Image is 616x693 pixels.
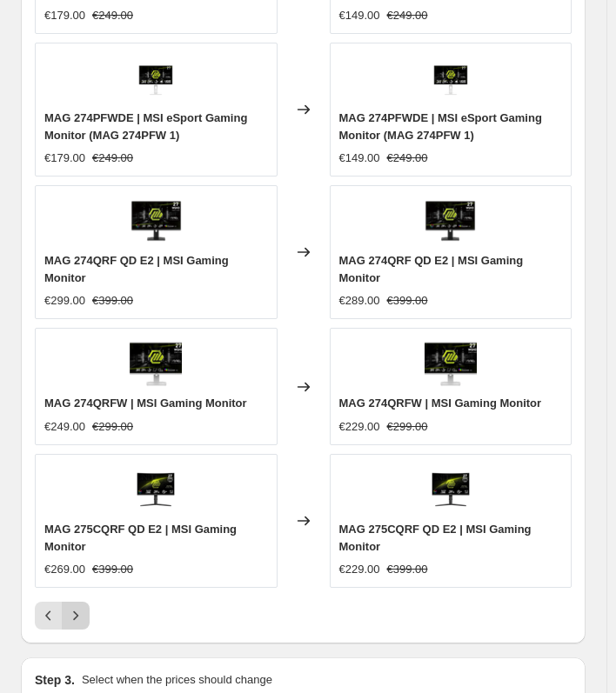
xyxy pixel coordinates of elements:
[92,561,133,578] strike: €399.00
[82,671,272,689] p: Select when the prices should change
[44,111,247,142] span: MAG 274PFWDE | MSI eSport Gaming Monitor (MAG 274PFW 1)
[339,7,380,24] div: €149.00
[44,523,237,553] span: MAG 275CQRF QD E2 | MSI Gaming Monitor
[339,292,380,310] div: €289.00
[339,396,542,410] span: MAG 274QRFW | MSI Gaming Monitor
[425,195,477,247] img: 1024_5b8d1daf-e365-4658-a734-1a680512bde2_80x.png
[425,463,477,516] img: monitor-gaming-mag-275cqrf-qd-e2_80x.png
[44,150,85,167] div: €179.00
[339,523,532,553] span: MAG 275CQRF QD E2 | MSI Gaming Monitor
[92,150,133,167] strike: €249.00
[44,561,85,578] div: €269.00
[339,254,524,284] span: MAG 274QRF QD E2 | MSI Gaming Monitor
[44,7,85,24] div: €179.00
[387,292,428,310] strike: €399.00
[44,418,85,436] div: €249.00
[130,52,182,104] img: resize_MAG_274PFWDE_80x.png
[339,111,542,142] span: MAG 274PFWDE | MSI eSport Gaming Monitor (MAG 274PFW 1)
[130,195,182,247] img: 1024_5b8d1daf-e365-4658-a734-1a680512bde2_80x.png
[35,602,63,630] button: Previous
[387,7,428,24] strike: €249.00
[92,418,133,436] strike: €299.00
[44,292,85,310] div: €299.00
[387,561,428,578] strike: €399.00
[92,7,133,24] strike: €249.00
[130,337,182,390] img: 1024_91fb6c69-98d7-4da4-966b-1d60aaa91c9c_80x.png
[425,337,477,390] img: 1024_91fb6c69-98d7-4da4-966b-1d60aaa91c9c_80x.png
[44,254,229,284] span: MAG 274QRF QD E2 | MSI Gaming Monitor
[35,671,75,689] h2: Step 3.
[339,418,380,436] div: €229.00
[425,52,477,104] img: resize_MAG_274PFWDE_80x.png
[62,602,90,630] button: Next
[92,292,133,310] strike: €399.00
[44,396,247,410] span: MAG 274QRFW | MSI Gaming Monitor
[339,561,380,578] div: €229.00
[130,463,182,516] img: monitor-gaming-mag-275cqrf-qd-e2_80x.png
[35,602,90,630] nav: Pagination
[339,150,380,167] div: €149.00
[387,418,428,436] strike: €299.00
[387,150,428,167] strike: €249.00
